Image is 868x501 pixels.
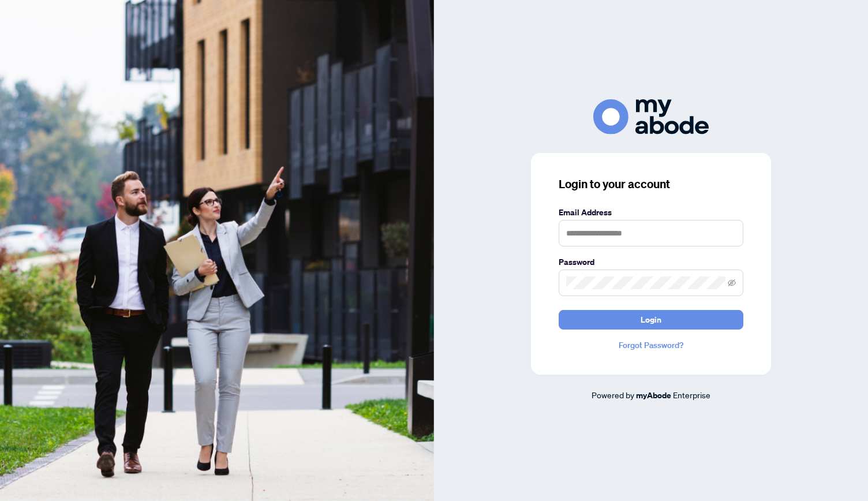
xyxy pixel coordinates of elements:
span: Enterprise [673,390,710,400]
button: Login [559,310,743,330]
img: ma-logo [593,99,709,134]
span: Powered by [592,390,634,400]
h3: Login to your account [559,176,743,192]
span: eye-invisible [728,279,736,287]
label: Password [559,256,743,268]
span: Login [641,311,661,329]
label: Email Address [559,206,743,219]
a: myAbode [636,389,671,402]
a: Forgot Password? [559,339,743,352]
